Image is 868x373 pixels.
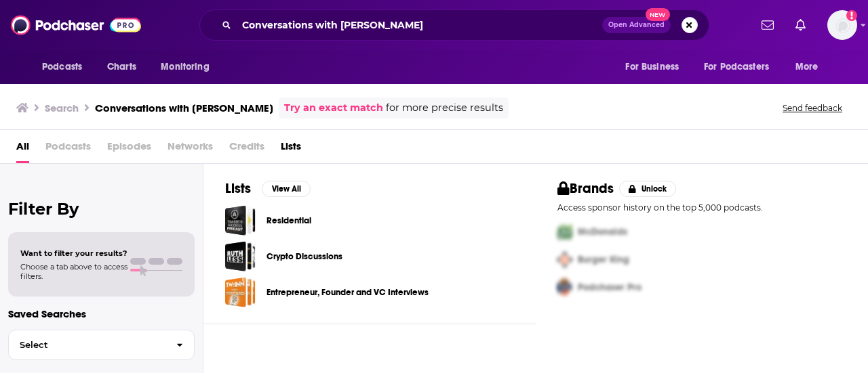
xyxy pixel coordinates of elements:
[107,135,151,163] span: Episodes
[616,54,696,80] button: open menu
[695,54,789,80] button: open menu
[267,249,342,264] a: Crypto Discussions
[578,282,642,293] span: Podchaser Pro
[552,218,578,246] img: First Pro Logo
[552,273,578,301] img: Third Pro Logo
[602,17,671,33] button: Open AdvancedNew
[199,9,709,41] div: Search podcasts, credits, & more...
[98,54,144,80] a: Charts
[846,10,857,21] svg: Add a profile image
[107,58,136,76] span: Charts
[225,205,256,236] a: Residential
[237,14,602,36] input: Search podcasts, credits, & more...
[225,180,311,197] a: ListsView All
[167,135,213,163] span: Networks
[756,14,779,37] a: Show notifications dropdown
[704,58,769,76] span: For Podcasters
[225,180,251,197] h2: Lists
[151,54,226,80] button: open menu
[557,180,614,197] h2: Brands
[608,22,665,28] span: Open Advanced
[229,135,264,163] span: Credits
[795,58,818,76] span: More
[578,254,629,265] span: Burger King
[790,14,811,37] a: Show notifications dropdown
[267,285,429,300] a: Entrepreneur, Founder and VC Interviews
[552,246,578,273] img: Second Pro Logo
[9,341,165,349] span: Select
[557,202,846,213] p: Access sponsor history on the top 5,000 podcasts.
[827,10,857,40] img: User Profile
[45,102,79,114] h3: Search
[281,135,301,163] a: Lists
[16,135,29,163] a: All
[827,10,857,40] span: Logged in as calellac
[42,58,82,76] span: Podcasts
[20,262,127,281] span: Choose a tab above to access filters.
[262,181,311,197] button: View All
[95,102,273,114] h3: Conversations with [PERSON_NAME]
[646,8,670,21] span: New
[284,100,383,116] a: Try an exact match
[578,226,627,238] span: McDonalds
[20,248,127,258] span: Want to filter your results?
[267,213,311,228] a: Residential
[8,199,195,219] h2: Filter By
[225,277,256,307] a: Entrepreneur, Founder and VC Interviews
[161,58,209,76] span: Monitoring
[619,181,677,197] button: Unlock
[827,10,857,40] button: Show profile menu
[386,100,503,116] span: for more precise results
[45,135,91,163] span: Podcasts
[11,12,141,38] img: Podchaser - Follow, Share and Rate Podcasts
[8,330,195,360] button: Select
[786,54,835,80] button: open menu
[8,307,195,320] p: Saved Searches
[625,58,679,76] span: For Business
[225,241,256,271] a: Crypto Discussions
[33,54,100,80] button: open menu
[778,102,846,114] button: Send feedback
